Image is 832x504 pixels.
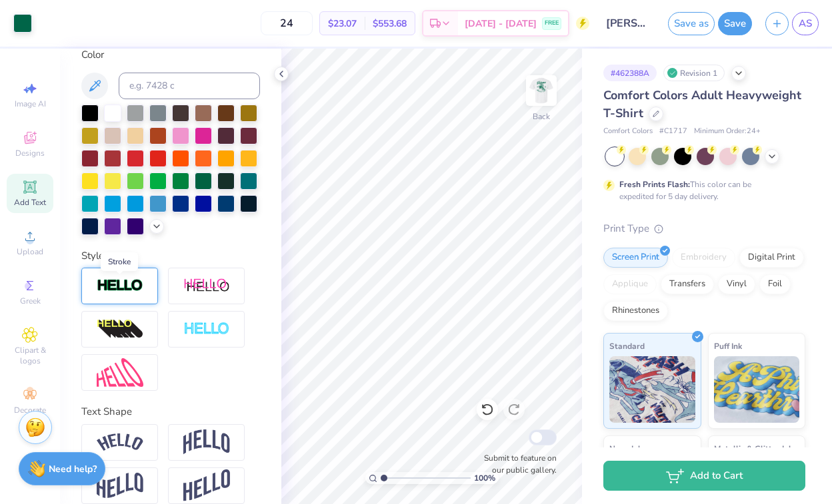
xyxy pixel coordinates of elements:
[603,65,657,81] div: # 462388A
[97,433,143,451] img: Arc
[603,301,668,321] div: Rhinestones
[183,429,230,455] img: Arch
[663,65,725,81] div: Revision 1
[533,111,550,123] div: Back
[81,248,260,264] div: Styles
[474,472,495,484] span: 100 %
[261,11,313,35] input: – –
[373,17,407,31] span: $553.68
[97,473,143,499] img: Flag
[7,345,53,366] span: Clipart & logos
[792,12,819,35] a: AS
[714,356,800,423] img: Puff Ink
[759,274,791,294] div: Foil
[603,87,801,121] span: Comfort Colors Adult Heavyweight T-Shirt
[465,17,537,31] span: [DATE] - [DATE]
[20,296,41,306] span: Greek
[81,47,260,63] div: Color
[609,441,642,455] span: Neon Ink
[477,452,557,476] label: Submit to feature on our public gallery.
[694,126,761,137] span: Minimum Order: 24 +
[661,274,714,294] div: Transfers
[718,12,752,35] button: Save
[183,278,230,294] img: Shadow
[328,17,357,31] span: $23.07
[714,339,742,353] span: Puff Ink
[183,322,230,337] img: Negative Space
[603,126,653,137] span: Comfort Colors
[101,252,138,271] div: Stroke
[739,248,804,268] div: Digital Print
[603,461,805,491] button: Add to Cart
[609,356,695,423] img: Standard
[609,339,645,353] span: Standard
[596,10,661,37] input: Untitled Design
[528,77,555,104] img: Back
[545,19,559,28] span: FREE
[603,248,668,268] div: Screen Print
[672,248,735,268] div: Embroidery
[14,197,46,208] span: Add Text
[718,274,755,294] div: Vinyl
[97,358,143,387] img: Free Distort
[119,73,260,99] input: e.g. 7428 c
[15,99,46,109] span: Image AI
[97,319,143,340] img: 3d Illusion
[15,148,45,158] span: Designs
[799,16,812,31] span: AS
[183,469,230,502] img: Rise
[659,126,687,137] span: # C1717
[619,178,783,202] div: This color can be expedited for 5 day delivery.
[714,441,793,455] span: Metallic & Glitter Ink
[17,246,43,257] span: Upload
[619,179,690,190] strong: Fresh Prints Flash:
[603,274,657,294] div: Applique
[14,405,46,415] span: Decorate
[49,463,97,475] strong: Need help?
[668,12,715,35] button: Save as
[81,404,260,419] div: Text Shape
[97,278,143,294] img: Stroke
[603,221,805,236] div: Print Type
